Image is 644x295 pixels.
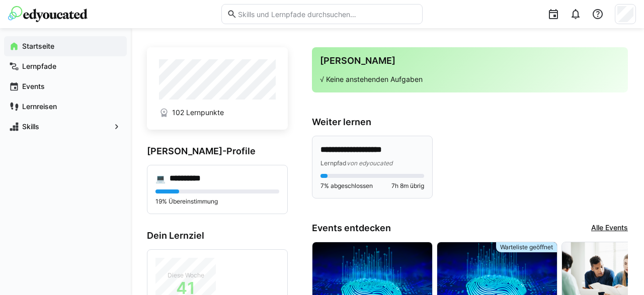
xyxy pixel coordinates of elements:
h3: Weiter lernen [312,117,628,128]
h3: Events entdecken [312,223,391,234]
div: 💻️ [155,173,166,183]
h3: Dein Lernziel [147,230,288,241]
span: Lernpfad [320,159,347,167]
span: 102 Lernpunkte [172,108,224,118]
a: Alle Events [591,223,628,234]
span: von edyoucated [347,159,392,167]
h3: [PERSON_NAME]-Profile [147,146,288,157]
h3: [PERSON_NAME] [320,55,620,66]
input: Skills und Lernpfade durchsuchen… [237,10,417,19]
span: 7% abgeschlossen [320,182,373,190]
span: Warteliste geöffnet [500,243,553,251]
p: √ Keine anstehenden Aufgaben [320,74,620,84]
span: 7h 8m übrig [391,182,424,190]
p: 19% Übereinstimmung [155,198,279,206]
